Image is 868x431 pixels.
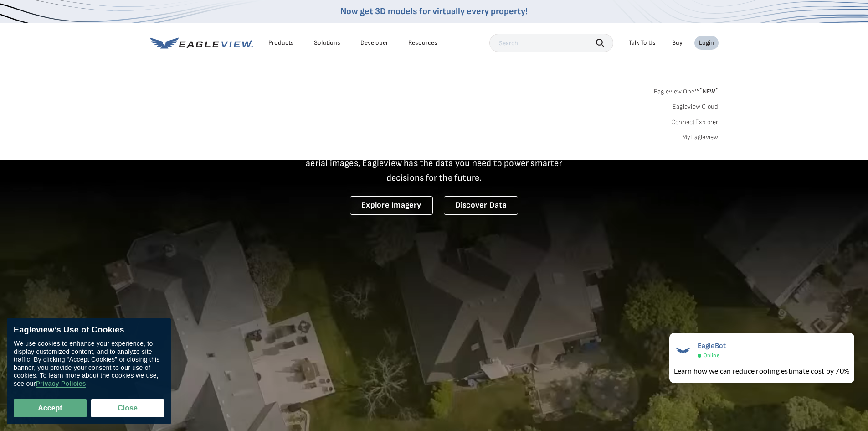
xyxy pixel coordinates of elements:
[295,141,574,185] p: A new era starts here. Built on more than 3.5 billion high-resolution aerial images, Eagleview ha...
[699,88,718,95] span: NEW
[350,196,433,215] a: Explore Imagery
[268,39,294,47] div: Products
[682,133,719,141] a: MyEagleview
[654,85,719,95] a: Eagleview One™*NEW*
[674,342,692,360] img: EagleBot
[360,39,388,47] a: Developer
[444,196,518,215] a: Discover Data
[699,39,714,47] div: Login
[14,399,87,417] button: Accept
[698,342,726,350] span: EagleBot
[489,34,613,52] input: Search
[672,39,683,47] a: Buy
[704,352,719,359] span: Online
[674,365,850,376] div: Learn how we can reduce roofing estimate cost by 70%
[36,380,86,388] a: Privacy Policies
[673,103,719,111] a: Eagleview Cloud
[671,118,719,126] a: ConnectExplorer
[91,399,164,417] button: Close
[340,6,528,17] a: Now get 3D models for virtually every property!
[408,39,437,47] div: Resources
[14,325,164,335] div: Eagleview’s Use of Cookies
[629,39,656,47] div: Talk To Us
[314,39,340,47] div: Solutions
[14,340,164,388] div: We use cookies to enhance your experience, to display customized content, and to analyze site tra...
